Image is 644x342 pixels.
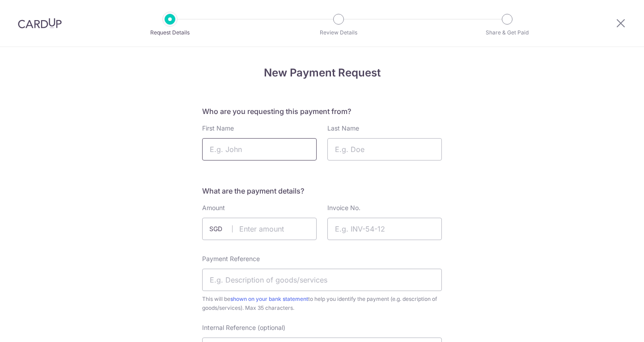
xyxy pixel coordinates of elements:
input: E.g. INV-54-12 [327,218,442,240]
p: Share & Get Paid [474,28,540,37]
img: CardUp [18,18,62,29]
input: E.g. Description of goods/services [202,269,442,291]
h4: New Payment Request [202,65,442,81]
p: Request Details [137,28,203,37]
input: Enter amount [202,218,317,240]
input: E.g. Doe [327,138,442,160]
label: First Name [202,124,234,133]
label: Internal Reference (optional) [202,323,285,332]
label: Invoice No. [327,203,360,212]
h5: Who are you requesting this payment from? [202,106,442,117]
label: Payment Reference [202,254,260,263]
a: shown on your bank statement [230,296,308,302]
label: Last Name [327,124,359,133]
span: This will be to help you identify the payment (e.g. description of goods/services). Max 35 charac... [202,295,442,312]
span: SGD [209,224,233,233]
input: E.g. John [202,138,317,160]
label: Amount [202,203,225,212]
p: Review Details [305,28,372,37]
h5: What are the payment details? [202,186,442,196]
